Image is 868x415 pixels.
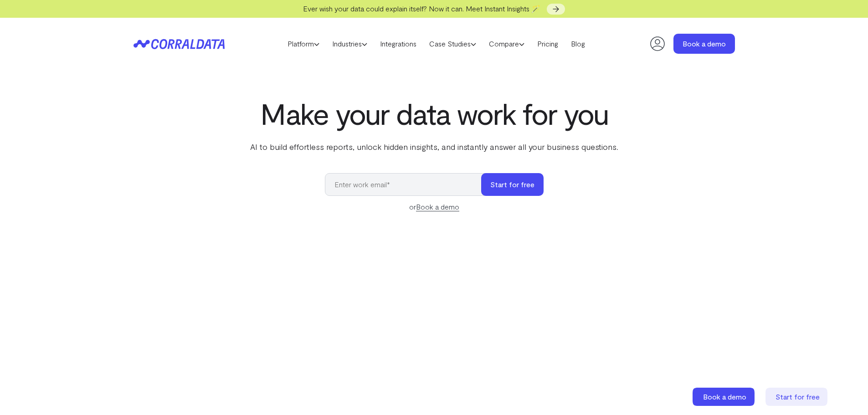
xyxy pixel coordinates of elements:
[776,392,820,401] span: Start for free
[423,37,483,51] a: Case Studies
[703,392,746,401] span: Book a demo
[325,201,544,212] div: or
[765,388,829,406] a: Start for free
[374,37,423,51] a: Integrations
[673,34,735,54] a: Book a demo
[248,97,620,130] h1: Make your data work for you
[326,37,374,51] a: Industries
[693,388,756,406] a: Book a demo
[481,173,544,196] button: Start for free
[531,37,565,51] a: Pricing
[483,37,531,51] a: Compare
[325,173,490,196] input: Enter work email*
[248,141,620,153] p: AI to build effortless reports, unlock hidden insights, and instantly answer all your business qu...
[303,4,540,13] span: Ever wish your data could explain itself? Now it can. Meet Instant Insights 🪄
[565,37,591,51] a: Blog
[281,37,326,51] a: Platform
[416,202,459,211] a: Book a demo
